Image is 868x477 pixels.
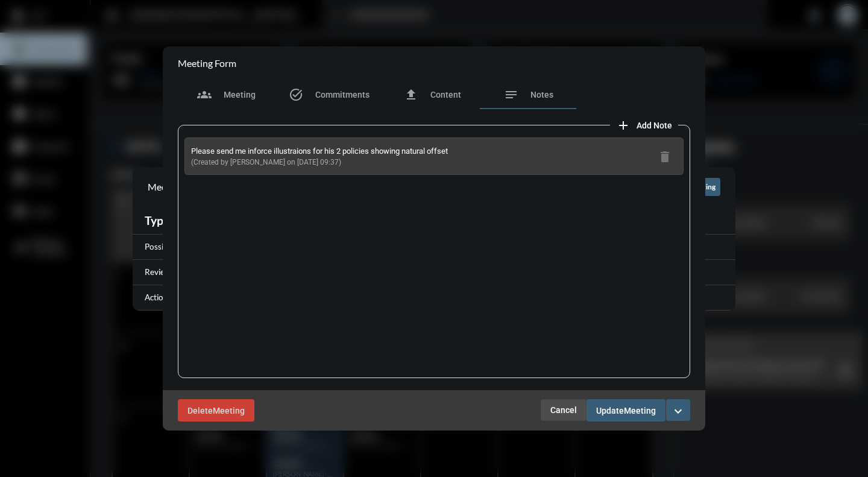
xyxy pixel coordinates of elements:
[587,399,665,422] button: UpdateMeeting
[197,87,212,102] mat-icon: groups
[145,267,171,277] p: Review
[145,213,169,227] h2: Type
[224,90,256,100] span: Meeting
[504,87,518,102] mat-icon: notes
[315,90,370,100] span: Commitments
[148,181,200,192] h2: Meetings (3)
[145,242,181,251] p: Possibility
[289,87,303,102] mat-icon: task_alt
[187,406,213,415] span: Delete
[404,87,418,102] mat-icon: file_upload
[191,158,341,166] span: (Created by [PERSON_NAME] on [DATE] 09:37)
[178,57,236,69] h2: Meeting Form
[637,121,672,130] span: Add Note
[530,90,553,100] span: Notes
[550,405,577,415] span: Cancel
[213,406,245,415] span: Meeting
[624,406,656,415] span: Meeting
[671,404,685,419] mat-icon: expand_more
[653,144,677,168] button: delete note
[658,150,672,164] mat-icon: delete
[191,147,448,156] p: Please send me inforce illustraions for his 2 policies showing natural offset
[430,90,461,100] span: Content
[616,118,631,133] mat-icon: add
[541,399,587,421] button: Cancel
[610,113,678,137] button: add note
[178,399,254,422] button: DeleteMeeting
[596,406,624,415] span: Update
[145,292,168,302] p: Action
